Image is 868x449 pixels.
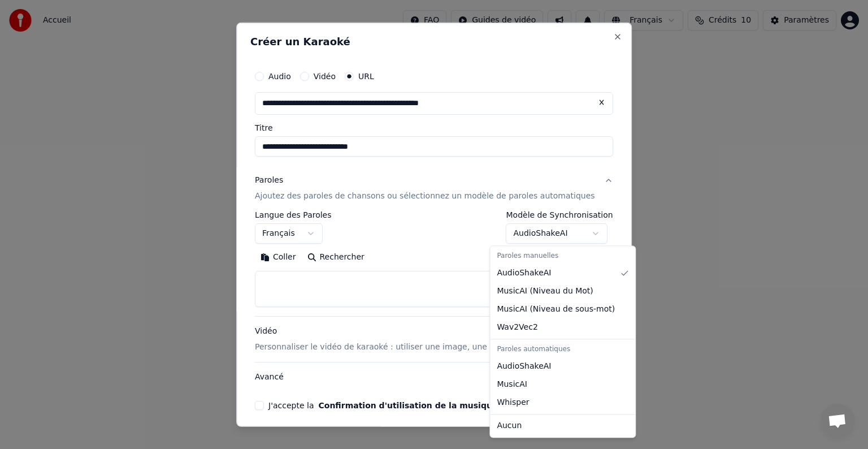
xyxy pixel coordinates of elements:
span: MusicAI ( Niveau de sous-mot ) [497,304,615,315]
span: Whisper [497,397,529,408]
span: AudioShakeAI [497,361,551,372]
span: AudioShakeAI [497,267,551,279]
span: Wav2Vec2 [497,322,537,333]
span: Aucun [497,420,522,431]
div: Paroles automatiques [492,342,633,357]
span: MusicAI [497,379,527,390]
div: Paroles manuelles [492,248,633,264]
span: MusicAI ( Niveau du Mot ) [497,286,593,297]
